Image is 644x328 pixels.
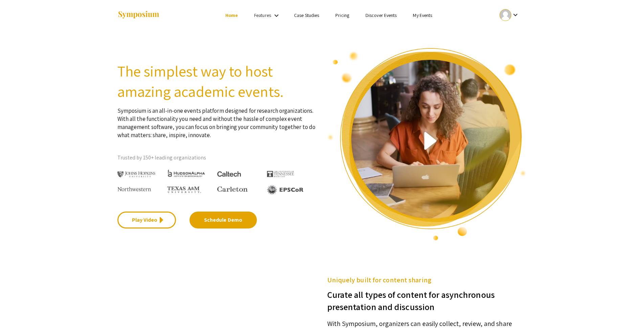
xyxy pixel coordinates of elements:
img: Caltech [217,171,241,177]
button: Expand account dropdown [492,7,527,23]
a: Schedule Demo [190,212,257,228]
img: Johns Hopkins University [117,171,156,178]
mat-icon: Expand Features list [272,12,281,20]
mat-icon: Expand account dropdown [511,11,519,19]
img: Texas A&M University [167,187,201,193]
img: Northwestern [117,187,151,191]
img: video overview of Symposium [327,47,527,241]
h3: Curate all types of content for asynchronous presentation and discussion [327,285,527,313]
img: The University of Tennessee [267,171,294,177]
a: Pricing [335,12,349,18]
img: EPSCOR [267,185,304,195]
img: HudsonAlpha [167,169,205,177]
p: Trusted by 150+ leading organizations [117,153,317,163]
a: My Events [413,12,432,18]
a: Discover Events [365,12,397,18]
h5: Uniquely built for content sharing [327,275,527,285]
a: Home [225,12,238,18]
iframe: Chat [5,298,29,323]
a: Case Studies [294,12,319,18]
a: Play Video [117,212,176,228]
p: Symposium is an all-in-one events platform designed for research organizations. With all the func... [117,102,317,139]
img: Symposium by ForagerOne [117,10,160,20]
img: Carleton [217,187,248,192]
h2: The simplest way to host amazing academic events. [117,61,317,102]
a: Features [254,12,271,18]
